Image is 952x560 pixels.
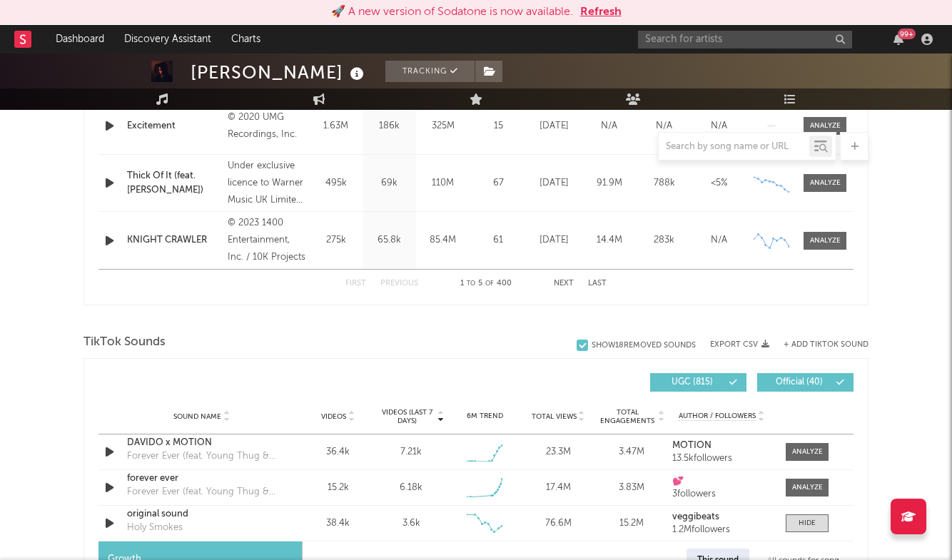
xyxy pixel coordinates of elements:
a: KNIGHT CRAWLER [127,233,221,248]
a: Dashboard [46,25,114,54]
span: Total Views [532,412,577,421]
a: Excitement [127,119,221,133]
button: Refresh [580,4,622,21]
div: 🚀 A new version of Sodatone is now available. [331,4,573,21]
button: Last [588,280,607,287]
a: veggibeats [672,512,771,522]
a: DAVIDO x MOTION [127,436,276,450]
a: MOTION [672,441,771,451]
span: Official ( 40 ) [766,378,832,387]
div: 36.4k [305,445,371,459]
div: 788k [640,176,688,190]
button: Export CSV [710,340,769,349]
div: © 2020 UMG Recordings, Inc. [228,109,305,143]
div: N/A [695,119,743,133]
div: 325M [420,119,466,133]
span: Videos (last 7 days) [378,408,436,425]
div: 15.2k [305,481,371,495]
div: 1.63M [313,119,359,133]
div: 38.4k [305,516,371,531]
button: UGC(815) [650,373,746,392]
div: 275k [313,233,359,248]
div: 99 + [898,29,916,39]
div: 91.9M [585,176,633,190]
div: 6.18k [400,481,422,495]
a: Charts [221,25,270,54]
div: [PERSON_NAME] [191,61,368,84]
div: 3.83M [599,481,665,495]
span: of [485,280,494,287]
div: N/A [585,119,633,133]
div: 14.4M [585,233,633,248]
button: Official(40) [757,373,854,392]
div: [DATE] [530,233,578,248]
div: <5% [695,176,743,190]
div: 85.4M [420,233,466,248]
div: 76.6M [525,516,592,531]
a: forever ever [127,472,276,486]
div: [DATE] [530,119,578,133]
span: UGC ( 815 ) [659,378,725,387]
button: Next [554,280,574,287]
span: Total Engagements [599,408,657,425]
div: Forever Ever (feat. Young Thug & [PERSON_NAME]) [127,449,276,464]
a: Thick Of It (feat. [PERSON_NAME]) [127,169,221,197]
div: 3 followers [672,489,771,499]
div: 61 [473,233,523,248]
div: 186k [366,119,412,133]
div: 1.2M followers [672,525,771,535]
div: 6M Trend [452,411,518,422]
strong: MOTION [672,441,712,450]
div: 7.21k [400,445,422,459]
span: Author / Followers [679,412,756,421]
span: to [467,280,475,287]
div: 3.47M [599,445,665,459]
a: original sound [127,507,276,521]
div: 67 [473,176,523,190]
button: Tracking [385,61,475,82]
strong: veggibeats [672,512,719,521]
div: 15 [473,119,523,133]
div: 69k [366,176,412,190]
div: 1 5 400 [447,275,525,292]
a: 💕 [672,477,771,487]
input: Search by song name or URL [659,141,809,153]
div: 15.2M [599,516,665,531]
div: 110M [420,176,466,190]
div: 495k [313,176,359,190]
div: 23.3M [525,445,592,459]
div: 283k [640,233,688,248]
div: Holy Smokes [127,521,183,535]
button: + Add TikTok Sound [784,341,869,349]
div: Show 18 Removed Sounds [592,341,696,350]
span: TikTok Sounds [83,334,166,351]
div: 17.4M [525,481,592,495]
div: 3.6k [402,516,420,531]
div: Forever Ever (feat. Young Thug & [PERSON_NAME]) [127,485,276,499]
div: 65.8k [366,233,412,248]
div: N/A [640,119,688,133]
span: Videos [321,412,346,421]
button: First [345,280,366,287]
div: N/A [695,233,743,248]
span: Sound Name [173,412,221,421]
button: 99+ [893,34,903,45]
div: [DATE] [530,176,578,190]
div: Under exclusive licence to Warner Music UK Limited. An Atlantic Records UK release, © 2024 Beerus... [228,158,305,209]
div: 13.5k followers [672,454,771,464]
strong: 💕 [672,477,684,486]
div: © 2023 1400 Entertainment, Inc. / 10K Projects [228,215,305,266]
button: + Add TikTok Sound [769,341,869,349]
a: Discovery Assistant [114,25,221,54]
button: Previous [380,280,418,287]
input: Search for artists [638,31,852,49]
